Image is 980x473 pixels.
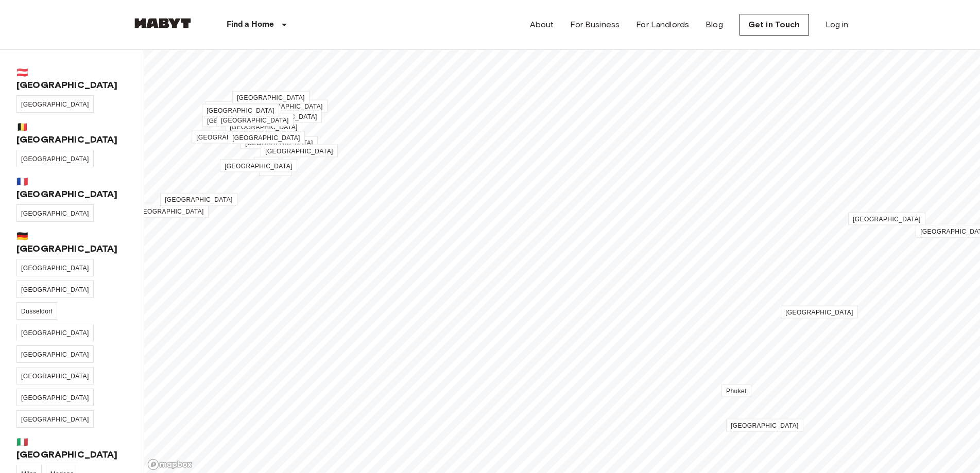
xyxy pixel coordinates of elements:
[16,230,127,255] span: 🇩🇪 [GEOGRAPHIC_DATA]
[16,410,94,428] a: [GEOGRAPHIC_DATA]
[21,394,89,401] span: [GEOGRAPHIC_DATA]
[21,373,89,380] span: [GEOGRAPHIC_DATA]
[21,286,89,293] span: [GEOGRAPHIC_DATA]
[221,117,289,124] span: [GEOGRAPHIC_DATA]
[196,134,264,141] span: [GEOGRAPHIC_DATA]
[265,148,333,155] span: [GEOGRAPHIC_DATA]
[207,117,275,125] span: [GEOGRAPHIC_DATA]
[785,309,853,316] span: [GEOGRAPHIC_DATA]
[225,163,293,170] span: [GEOGRAPHIC_DATA]
[731,422,799,429] span: [GEOGRAPHIC_DATA]
[21,155,89,163] span: [GEOGRAPHIC_DATA]
[131,206,209,217] div: Map marker
[21,101,89,108] span: [GEOGRAPHIC_DATA]
[220,160,297,172] a: [GEOGRAPHIC_DATA]
[21,416,89,423] span: [GEOGRAPHIC_DATA]
[781,307,858,318] div: Map marker
[726,421,803,431] div: Map marker
[240,138,318,149] div: Map marker
[254,159,279,169] div: Map marker
[165,196,233,203] span: [GEOGRAPHIC_DATA]
[237,94,305,101] span: [GEOGRAPHIC_DATA]
[228,131,305,144] a: [GEOGRAPHIC_DATA]
[207,107,274,114] span: [GEOGRAPHIC_DATA]
[16,367,94,384] a: [GEOGRAPHIC_DATA]
[192,131,269,144] a: [GEOGRAPHIC_DATA]
[853,216,921,223] span: [GEOGRAPHIC_DATA]
[16,204,94,222] a: [GEOGRAPHIC_DATA]
[232,134,300,142] span: [GEOGRAPHIC_DATA]
[740,14,809,36] a: Get in Touch
[826,19,849,31] a: Log in
[21,308,53,315] span: Dusseldorf
[16,281,94,298] a: [GEOGRAPHIC_DATA]
[160,193,237,206] a: [GEOGRAPHIC_DATA]
[249,113,317,120] span: [GEOGRAPHIC_DATA]
[848,213,925,225] a: [GEOGRAPHIC_DATA]
[204,108,281,118] div: Map marker
[232,91,310,104] a: [GEOGRAPHIC_DATA]
[205,103,282,114] div: Map marker
[202,104,279,117] a: [GEOGRAPHIC_DATA]
[245,112,322,122] div: Map marker
[16,436,127,461] span: 🇮🇹 [GEOGRAPHIC_DATA]
[16,324,94,341] a: [GEOGRAPHIC_DATA]
[136,208,204,215] span: [GEOGRAPHIC_DATA]
[160,195,237,205] div: Map marker
[245,110,322,123] a: [GEOGRAPHIC_DATA]
[230,124,298,131] span: [GEOGRAPHIC_DATA]
[721,386,751,397] div: Map marker
[848,214,925,225] div: Map marker
[255,103,323,110] span: [GEOGRAPHIC_DATA]
[570,19,620,31] a: For Business
[530,19,554,31] a: About
[16,345,94,363] a: [GEOGRAPHIC_DATA]
[21,329,89,337] span: [GEOGRAPHIC_DATA]
[16,66,127,91] span: 🇦🇹 [GEOGRAPHIC_DATA]
[636,19,689,31] a: For Landlords
[781,306,858,319] a: [GEOGRAPHIC_DATA]
[250,100,328,113] a: [GEOGRAPHIC_DATA]
[726,419,803,432] a: [GEOGRAPHIC_DATA]
[227,19,274,31] p: Find a Home
[16,150,94,167] a: [GEOGRAPHIC_DATA]
[202,116,280,127] div: Map marker
[132,18,194,28] img: Habyt
[192,132,269,143] div: Map marker
[220,161,297,172] div: Map marker
[726,388,747,395] span: Phuket
[16,259,94,276] a: [GEOGRAPHIC_DATA]
[21,351,89,358] span: [GEOGRAPHIC_DATA]
[254,157,279,170] a: Milan
[250,101,328,112] div: Map marker
[225,122,302,133] div: Map marker
[706,19,723,31] a: Blog
[16,176,127,200] span: 🇫🇷 [GEOGRAPHIC_DATA]
[16,121,127,146] span: 🇧🇪 [GEOGRAPHIC_DATA]
[131,205,209,218] a: [GEOGRAPHIC_DATA]
[21,265,89,272] span: [GEOGRAPHIC_DATA]
[259,165,292,176] div: Map marker
[16,95,94,113] a: [GEOGRAPHIC_DATA]
[147,459,193,470] a: Mapbox logo
[232,93,310,103] div: Map marker
[261,146,338,157] div: Map marker
[245,139,313,147] span: [GEOGRAPHIC_DATA]
[16,302,57,320] a: Dusseldorf
[202,114,280,127] a: [GEOGRAPHIC_DATA]
[225,120,302,133] a: [GEOGRAPHIC_DATA]
[16,389,94,406] a: [GEOGRAPHIC_DATA]
[21,210,89,217] span: [GEOGRAPHIC_DATA]
[228,133,305,144] div: Map marker
[216,114,294,127] a: [GEOGRAPHIC_DATA]
[216,115,294,126] div: Map marker
[721,384,751,397] a: Phuket
[205,101,282,114] a: [GEOGRAPHIC_DATA]
[202,106,279,116] div: Map marker
[261,145,338,157] a: [GEOGRAPHIC_DATA]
